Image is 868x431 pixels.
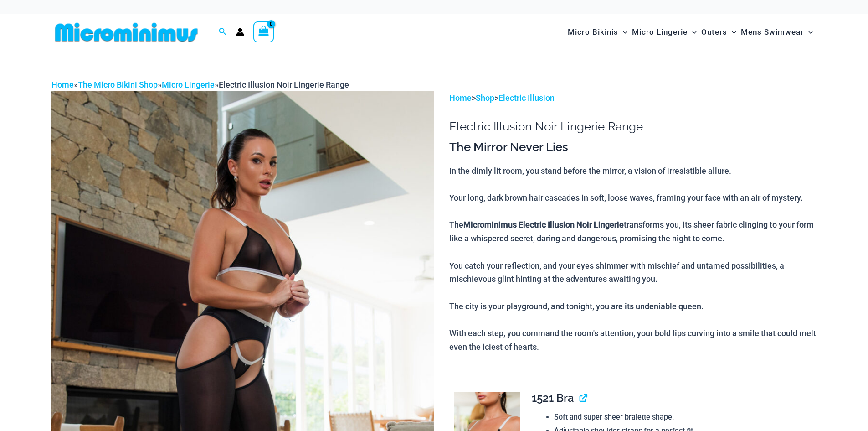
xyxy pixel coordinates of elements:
span: Mens Swimwear [741,21,804,44]
span: 1521 Bra [532,391,574,405]
p: In the dimly lit room, you stand before the mirror, a vision of irresistible allure. Your long, d... [449,164,817,354]
span: Electric Illusion Noir Lingerie Range [219,80,349,89]
a: Account icon link [236,28,244,36]
a: The Micro Bikini Shop [78,80,158,89]
a: Search icon link [219,26,227,38]
h3: The Mirror Never Lies [449,140,817,155]
a: OutersMenu ToggleMenu Toggle [699,18,739,46]
span: Menu Toggle [727,21,736,44]
a: Home [449,93,472,103]
li: Soft and super sheer bralette shape. [554,410,809,424]
a: Micro Lingerie [162,80,215,89]
span: Menu Toggle [688,21,697,44]
a: Electric Illusion [498,93,555,103]
b: Microminimus Electric Illusion Noir Lingerie [463,220,624,229]
nav: Site Navigation [564,17,817,47]
h1: Electric Illusion Noir Lingerie Range [449,119,817,134]
a: View Shopping Cart, empty [253,21,274,42]
p: > > [449,91,817,105]
img: MM SHOP LOGO FLAT [51,22,201,42]
a: Home [51,80,74,89]
a: Micro LingerieMenu ToggleMenu Toggle [630,18,699,46]
a: Mens SwimwearMenu ToggleMenu Toggle [739,18,815,46]
a: Shop [476,93,494,103]
span: Outers [701,21,727,44]
span: Micro Bikinis [568,21,618,44]
span: » » » [51,80,349,89]
span: Micro Lingerie [632,21,688,44]
span: Menu Toggle [618,21,627,44]
span: Menu Toggle [804,21,813,44]
a: Micro BikinisMenu ToggleMenu Toggle [565,18,630,46]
